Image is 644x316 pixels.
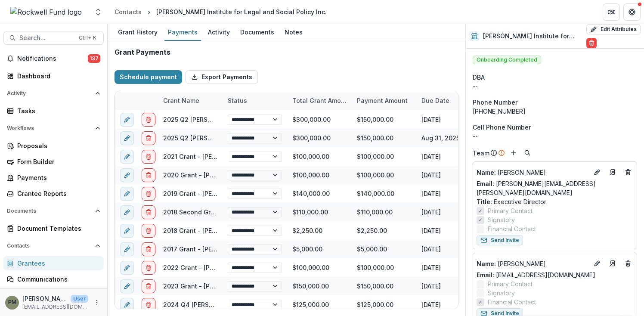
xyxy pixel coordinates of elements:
[142,131,155,145] button: delete
[3,87,104,100] button: Open Activity
[3,155,104,169] a: Form Builder
[606,165,619,179] a: Go to contact
[352,110,416,129] div: $150,000.00
[416,184,481,203] div: [DATE]
[352,203,416,221] div: $110,000.00
[352,258,416,277] div: $100,000.00
[287,129,352,147] div: $300,000.00
[204,26,233,38] div: Activity
[120,224,134,238] button: edit
[142,113,155,127] button: delete
[17,141,97,150] div: Proposals
[142,279,155,293] button: delete
[120,150,134,164] button: edit
[237,24,278,41] a: Documents
[22,294,67,303] p: [PERSON_NAME][GEOGRAPHIC_DATA]
[142,205,155,219] button: delete
[287,166,352,184] div: $100,000.00
[416,295,481,314] div: [DATE]
[287,277,352,295] div: $150,000.00
[3,69,104,83] a: Dashboard
[281,26,306,38] div: Notes
[163,301,350,308] a: 2024 Q4 [PERSON_NAME] Institute for Legal and Social Policy
[163,208,397,216] a: 2018 Second Grant - [PERSON_NAME] Institute for Legal and Social Policy Inc.
[352,221,416,240] div: $2,250.00
[223,91,287,110] div: Status
[163,134,348,142] a: 2025 Q2 [PERSON_NAME] Institute for Legal and Social Policy
[3,104,104,118] a: Tasks
[586,38,597,48] button: Delete
[164,26,201,38] div: Payments
[17,106,97,115] div: Tasks
[19,34,74,42] span: Search...
[17,157,97,166] div: Form Builder
[120,261,134,275] button: edit
[186,70,258,84] button: Export Payments
[17,71,97,81] div: Dashboard
[7,90,92,96] span: Activity
[352,91,416,110] div: Payment Amount
[71,295,88,303] p: User
[142,150,155,164] button: delete
[352,240,416,258] div: $5,000.00
[3,256,104,270] a: Grantees
[477,198,492,205] span: Title :
[508,148,519,158] button: Add
[163,282,375,290] a: 2023 Grant - [PERSON_NAME] Institute for Legal and Social Policy, Inc.
[111,6,145,18] a: Contacts
[158,91,223,110] div: Grant Name
[237,26,278,38] div: Documents
[473,107,637,116] div: [PHONE_NUMBER]
[473,149,489,158] p: Team
[120,187,134,201] button: edit
[142,261,155,275] button: delete
[352,147,416,166] div: $100,000.00
[352,129,416,147] div: $150,000.00
[488,288,515,297] span: Signatory
[477,270,595,279] a: Email: [EMAIL_ADDRESS][DOMAIN_NAME]
[352,295,416,314] div: $125,000.00
[416,91,481,110] div: Due Date
[142,187,155,201] button: delete
[111,6,330,18] nav: breadcrumb
[477,235,523,245] button: Send Invite
[120,131,134,145] button: edit
[3,221,104,235] a: Document Templates
[3,121,104,135] button: Open Workflows
[3,52,104,65] button: Notifications137
[77,33,98,43] div: Ctrl + K
[416,110,481,129] div: [DATE]
[7,243,92,249] span: Contacts
[7,125,92,131] span: Workflows
[488,279,533,288] span: Primary Contact
[163,171,362,179] a: 2020 Grant - [PERSON_NAME] Institute for Legal and Social Policy
[17,173,97,182] div: Payments
[17,275,97,284] div: Communications
[92,3,104,21] button: Open entity switcher
[352,166,416,184] div: $100,000.00
[592,258,602,269] button: Edit
[3,239,104,253] button: Open Contacts
[158,96,204,105] div: Grant Name
[606,257,619,270] a: Go to contact
[17,224,97,233] div: Document Templates
[352,96,413,105] div: Payment Amount
[142,168,155,182] button: delete
[120,205,134,219] button: edit
[477,271,494,279] span: Email:
[287,203,352,221] div: $110,000.00
[10,7,82,17] img: Rockwell Fund logo
[164,24,201,41] a: Payments
[586,24,641,34] button: Edit Attributes
[115,70,182,84] button: Schedule payment
[416,147,481,166] div: [DATE]
[3,170,104,185] a: Payments
[115,48,170,56] h2: Grant Payments
[281,24,306,41] a: Notes
[3,204,104,218] button: Open Documents
[473,123,531,132] span: Cell Phone Number
[352,277,416,295] div: $150,000.00
[416,96,455,105] div: Due Date
[17,55,88,62] span: Notifications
